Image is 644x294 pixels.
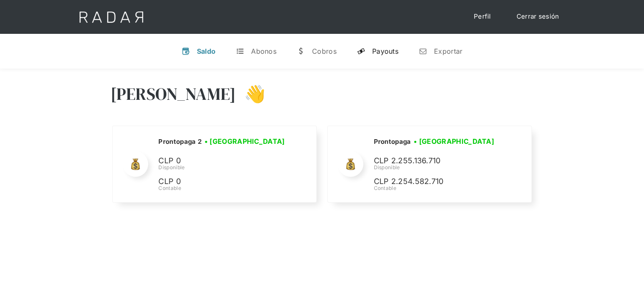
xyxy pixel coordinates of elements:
p: CLP 2.255.136.710 [373,155,500,167]
div: v [182,47,190,55]
div: Disponible [158,164,287,171]
div: Cobros [312,47,337,55]
div: Exportar [434,47,462,55]
div: Payouts [372,47,398,55]
p: CLP 0 [158,155,285,167]
p: CLP 0 [158,176,285,188]
a: Cerrar sesión [508,8,568,25]
h2: Prontopaga 2 [158,137,202,146]
div: t [236,47,244,55]
div: Contable [373,184,500,192]
p: CLP 2.254.582.710 [373,176,500,188]
div: y [357,47,365,55]
a: Perfil [465,8,500,25]
h3: • [GEOGRAPHIC_DATA] [205,136,285,146]
h3: 👋 [236,83,265,104]
div: Contable [158,184,287,192]
h3: • [GEOGRAPHIC_DATA] [414,136,494,146]
div: Disponible [373,164,500,171]
div: Abonos [251,47,276,55]
h2: Prontopaga [373,137,411,146]
h3: [PERSON_NAME] [111,83,236,104]
div: w [297,47,305,55]
div: Saldo [197,47,216,55]
div: n [419,47,427,55]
